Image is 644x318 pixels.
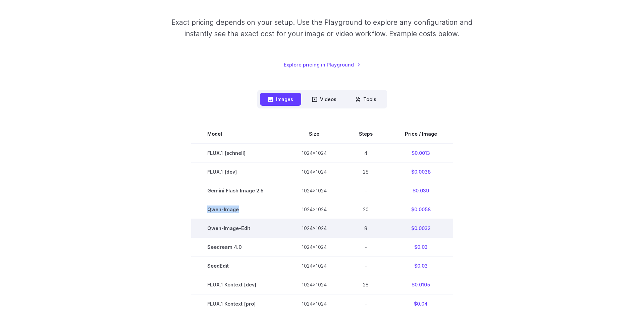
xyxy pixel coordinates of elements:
th: Steps [343,125,389,143]
td: SeedEdit [191,257,285,275]
td: 1024x1024 [285,219,343,238]
td: 4 [343,143,389,163]
button: Tools [347,93,384,106]
td: - [343,181,389,200]
td: Qwen-Image-Edit [191,219,285,238]
td: 28 [343,163,389,181]
td: 1024x1024 [285,181,343,200]
td: FLUX.1 [dev] [191,163,285,181]
td: 8 [343,219,389,238]
td: 1024x1024 [285,257,343,275]
th: Model [191,125,285,143]
button: Images [260,93,301,106]
td: 20 [343,200,389,219]
td: FLUX.1 Kontext [dev] [191,275,285,294]
p: Exact pricing depends on your setup. Use the Playground to explore any configuration and instantl... [159,17,485,39]
td: FLUX.1 [schnell] [191,143,285,163]
th: Price / Image [389,125,453,143]
td: - [343,257,389,275]
td: Qwen-Image [191,200,285,219]
td: - [343,294,389,313]
a: Explore pricing in Playground [284,61,361,69]
td: 1024x1024 [285,200,343,219]
td: $0.03 [389,238,453,257]
td: $0.039 [389,181,453,200]
td: FLUX.1 Kontext [pro] [191,294,285,313]
td: $0.0013 [389,143,453,163]
td: 1024x1024 [285,275,343,294]
td: Seedream 4.0 [191,238,285,257]
td: 1024x1024 [285,238,343,257]
td: 28 [343,275,389,294]
td: $0.03 [389,257,453,275]
td: $0.0105 [389,275,453,294]
td: $0.04 [389,294,453,313]
td: $0.0032 [389,219,453,238]
td: - [343,238,389,257]
th: Size [285,125,343,143]
span: Gemini Flash Image 2.5 [207,187,269,194]
td: $0.0058 [389,200,453,219]
td: 1024x1024 [285,163,343,181]
td: 1024x1024 [285,143,343,163]
td: 1024x1024 [285,294,343,313]
td: $0.0038 [389,163,453,181]
button: Videos [304,93,344,106]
